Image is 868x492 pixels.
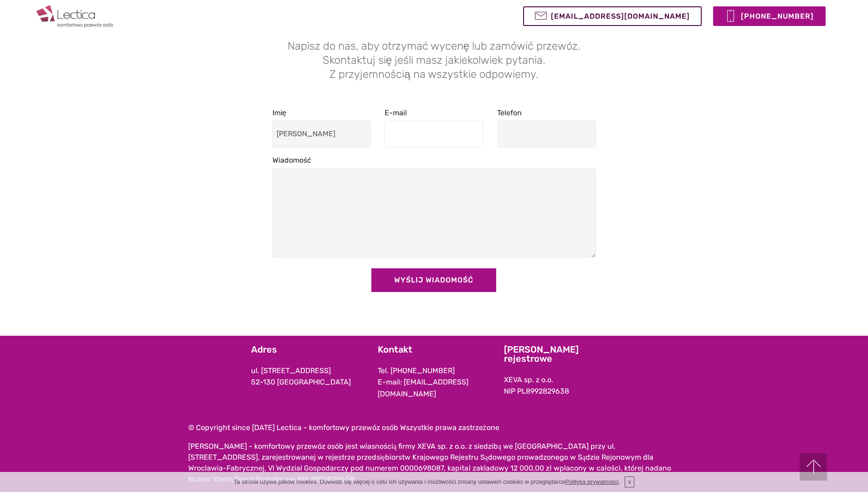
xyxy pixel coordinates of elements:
a: [PHONE_NUMBER] [713,6,826,26]
img: Lectica-komfortowy przewóz osób [36,5,113,27]
h5: [PERSON_NAME] rejestrowe [504,345,617,370]
label: E-mail [385,108,407,118]
a: [EMAIL_ADDRESS][DOMAIN_NAME] [523,6,702,26]
p: © Copyright since [DATE] Lectica - komfortowy przewóz osób Wszystkie prawa zastrzeżone [188,422,680,434]
input: x [625,477,634,487]
label: Imię [272,108,287,118]
p: ul. [STREET_ADDRESS] 52-130 [GEOGRAPHIC_DATA] [251,365,364,388]
p: XEVA sp. z o.o. NIP PL8992829638 [504,374,617,397]
a: Polityka prywatności [565,478,619,485]
h3: Napisz do nas, aby otrzymać wycenę lub zamówić przewóz. Skontaktuj się jeśli masz jakiekolwiek py... [272,39,596,89]
label: Telefon [497,108,522,118]
h5: Adres [251,345,364,361]
button: WYŚLIJ WIADOMOŚĆ [371,268,496,292]
p: [PERSON_NAME] - komfortowy przewóz osób jest własnością firmy XEVA sp. z o.o. z siedzibą we [GEOG... [188,441,680,485]
div: Ta strona używa plików cookies. Dowiedz się więcej o celu ich używania i możliwości zmiany ustawi... [43,472,825,492]
h5: Kontakt [378,345,491,361]
label: Wiadomość [272,155,311,166]
p: Tel. [PHONE_NUMBER] E-mail: [EMAIL_ADDRESS][DOMAIN_NAME] [378,365,491,400]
